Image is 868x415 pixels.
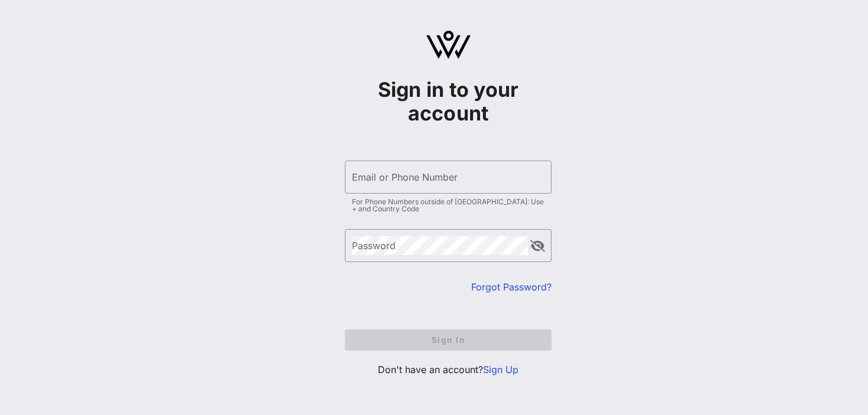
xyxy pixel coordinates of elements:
p: Don't have an account? [345,362,552,377]
h1: Sign in to your account [345,78,552,125]
a: Forgot Password? [471,281,552,293]
div: For Phone Numbers outside of [GEOGRAPHIC_DATA]: Use + and Country Code [352,198,544,213]
img: logo.svg [426,31,471,59]
a: Sign Up [483,364,518,375]
button: append icon [530,240,545,252]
